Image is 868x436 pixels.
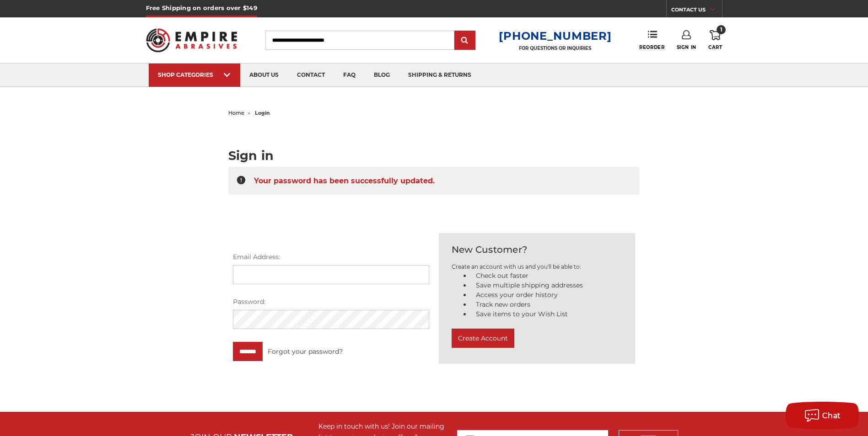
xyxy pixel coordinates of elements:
button: Chat [786,402,859,429]
span: Cart [708,44,722,50]
img: Empire Abrasives [146,22,237,58]
span: Your password has been successfully updated. [254,172,435,190]
li: Check out faster [471,271,622,281]
li: Track new orders [471,300,622,309]
span: 1 [717,25,726,34]
a: contact [288,64,334,87]
a: shipping & returns [399,64,480,87]
span: Reorder [639,44,664,50]
a: Forgot your password? [268,347,343,356]
label: Email Address: [233,252,429,262]
a: [PHONE_NUMBER] [499,29,611,43]
h1: Sign in [228,149,640,162]
a: CONTACT US [671,5,722,17]
span: login [255,110,270,116]
a: home [228,110,244,116]
p: FOR QUESTIONS OR INQUIRIES [499,45,611,51]
a: Create Account [452,337,514,345]
a: faq [334,64,365,87]
li: Save multiple shipping addresses [471,281,622,290]
label: Password: [233,297,429,307]
h2: New Customer? [452,243,622,256]
span: Sign In [677,44,696,50]
li: Access your order history [471,290,622,300]
div: SHOP CATEGORIES [158,71,231,78]
a: blog [365,64,399,87]
a: 1 Cart [708,30,722,50]
a: Reorder [639,30,664,50]
li: Save items to your Wish List [471,309,622,319]
span: Chat [822,411,841,420]
a: about us [240,64,288,87]
p: Create an account with us and you'll be able to: [452,263,622,271]
button: Create Account [452,329,514,348]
